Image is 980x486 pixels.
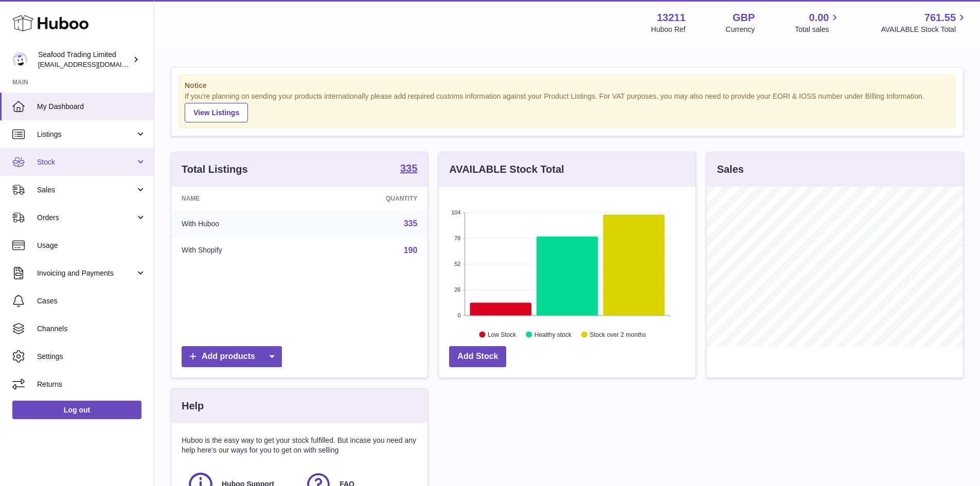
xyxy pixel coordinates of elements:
span: Stock [37,157,135,167]
text: Low Stock [488,331,516,338]
a: Log out [12,401,141,419]
span: 761.55 [924,11,956,25]
text: Stock over 2 months [590,331,646,338]
th: Quantity [310,187,428,210]
div: Huboo Ref [651,25,686,34]
span: Settings [37,352,146,362]
span: [EMAIL_ADDRESS][DOMAIN_NAME] [38,60,151,68]
div: Seafood Trading Limited [38,50,131,69]
div: If you're planning on sending your products internationally please add required customs informati... [185,92,950,122]
strong: Notice [185,81,950,91]
span: Total sales [795,25,841,34]
a: 190 [404,246,418,255]
text: 104 [451,209,460,215]
span: 0.00 [809,11,829,25]
p: Huboo is the easy way to get your stock fulfilled. But incase you need any help here's our ways f... [182,436,417,455]
span: Sales [37,185,135,195]
span: AVAILABLE Stock Total [881,25,968,34]
strong: 335 [400,163,417,173]
span: Orders [37,213,135,223]
text: 52 [455,261,461,267]
strong: 13211 [657,11,686,25]
h3: Total Listings [182,163,248,176]
text: 78 [455,235,461,241]
h3: AVAILABLE Stock Total [449,163,564,176]
h3: Help [182,399,204,413]
th: Name [171,187,310,210]
h3: Sales [717,163,744,176]
a: 761.55 AVAILABLE Stock Total [881,11,968,34]
td: With Shopify [171,237,310,264]
span: Invoicing and Payments [37,268,135,278]
text: 0 [458,312,461,318]
img: online@rickstein.com [12,52,28,67]
text: 26 [455,286,461,293]
strong: GBP [733,11,755,25]
a: View Listings [185,103,248,122]
a: 335 [400,163,417,175]
text: Healthy stock [534,331,572,338]
span: My Dashboard [37,102,146,112]
span: Cases [37,296,146,306]
div: Currency [726,25,755,34]
a: Add Stock [449,346,506,367]
td: With Huboo [171,210,310,237]
span: Listings [37,130,135,139]
span: Channels [37,324,146,334]
span: Returns [37,380,146,389]
a: Add products [182,346,282,367]
span: Usage [37,241,146,250]
a: 335 [404,219,418,228]
a: 0.00 Total sales [795,11,841,34]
